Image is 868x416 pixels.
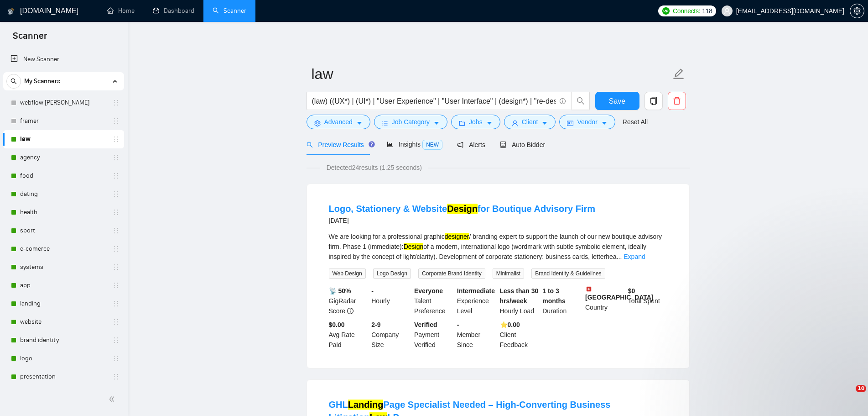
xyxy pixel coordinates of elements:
[20,203,107,221] a: health
[5,29,54,48] span: Scanner
[459,120,465,126] span: folder
[10,50,117,68] a: New Scanner
[8,4,14,19] img: logo
[662,7,670,15] img: upwork-logo.png
[457,141,485,148] span: Alerts
[369,320,412,350] div: Company Size
[112,318,120,326] span: holder
[601,120,608,126] span: caret-down
[469,117,483,127] span: Jobs
[112,209,120,216] span: holder
[3,50,124,68] li: New Scanner
[412,286,455,316] div: Talent Preference
[329,321,345,328] b: $0.00
[724,8,730,14] span: user
[451,115,500,129] button: folderJobscaret-down
[626,286,669,316] div: Total Spent
[583,286,626,316] div: Country
[374,115,447,129] button: barsJob Categorycaret-down
[560,98,566,104] span: info-circle
[112,355,120,362] span: holder
[500,287,539,305] b: Less than 30 hrs/week
[307,141,372,148] span: Preview Results
[20,112,107,130] a: framer
[850,4,864,18] button: setting
[371,287,374,295] b: -
[20,258,107,276] a: systems
[522,117,538,127] span: Client
[112,245,120,253] span: holder
[20,94,107,112] a: webflow [PERSON_NAME]
[418,269,485,279] span: Corporate Brand Identity
[531,269,605,279] span: Brand Identity & Guidelines
[320,163,428,173] span: Detected 24 results (1.25 seconds)
[112,117,120,125] span: holder
[457,142,463,148] span: notification
[702,6,712,16] span: 118
[356,120,363,126] span: caret-down
[486,120,493,126] span: caret-down
[112,282,120,289] span: holder
[373,269,411,279] span: Logo Design
[572,92,590,110] button: search
[329,269,366,279] span: Web Design
[541,286,583,316] div: Duration
[668,97,686,105] span: delete
[498,286,541,316] div: Hourly Load
[577,117,597,127] span: Vendor
[422,140,442,150] span: NEW
[20,167,107,185] a: food
[329,204,596,214] a: Logo, Stationery & WebsiteDesignfor Boutique Advisory Firm
[371,321,380,328] b: 2-9
[112,227,120,234] span: holder
[20,331,107,349] a: brand identity
[572,97,589,105] span: search
[500,321,520,328] b: ⭐️ 0.00
[112,190,120,198] span: holder
[348,400,384,410] mark: Landing
[445,233,469,240] mark: designer
[20,349,107,368] a: logo
[493,269,524,279] span: Minimalist
[7,78,21,84] span: search
[586,286,592,292] img: 🇨🇭
[20,185,107,203] a: dating
[112,99,120,106] span: holder
[624,253,645,260] a: Expand
[404,243,424,250] mark: Design
[24,72,60,90] span: My Scanners
[559,115,615,129] button: idcardVendorcaret-down
[457,287,495,295] b: Intermediate
[112,154,120,161] span: holder
[153,7,194,15] a: dashboardDashboard
[504,115,556,129] button: userClientcaret-down
[609,95,625,107] span: Save
[455,286,498,316] div: Experience Level
[567,120,573,126] span: idcard
[20,221,107,240] a: sport
[312,95,556,107] input: Search Freelance Jobs...
[414,321,437,328] b: Verified
[673,68,685,80] span: edit
[837,385,859,407] iframe: Intercom live chat
[329,215,596,226] div: [DATE]
[382,120,388,126] span: bars
[213,7,246,15] a: searchScanner
[414,287,443,295] b: Everyone
[327,320,370,350] div: Avg Rate Paid
[112,373,120,380] span: holder
[20,295,107,313] a: landing
[850,7,864,15] a: setting
[109,395,118,404] span: double-left
[387,141,442,148] span: Insights
[585,286,654,301] b: [GEOGRAPHIC_DATA]
[668,92,686,110] button: delete
[500,142,506,148] span: robot
[307,115,370,129] button: settingAdvancedcaret-down
[412,320,455,350] div: Payment Verified
[20,368,107,386] a: presentation
[595,92,639,110] button: Save
[645,92,663,110] button: copy
[850,7,864,15] span: setting
[541,120,548,126] span: caret-down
